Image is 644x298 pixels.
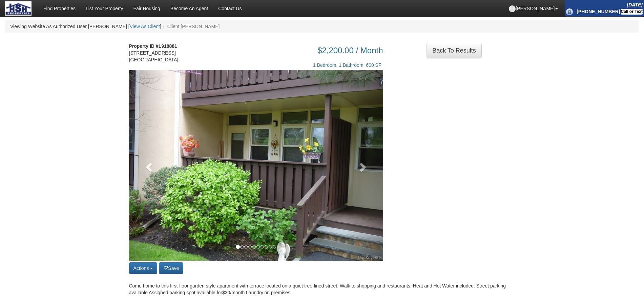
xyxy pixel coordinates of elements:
[566,8,573,15] img: phone_icon.png
[577,9,620,14] b: [PHONE_NUMBER]
[130,24,160,29] a: View As Client
[195,46,383,55] h3: $2,200.00 / Month
[195,55,383,68] div: 1 Bedroom, 1 Bathroom, 600 SF
[161,23,220,30] li: Client [PERSON_NAME]
[129,43,177,49] strong: Property ID #L918881
[10,23,161,30] li: Viewing Website As Authorized User [PERSON_NAME] [ ]
[129,43,185,63] address: [STREET_ADDRESS] [GEOGRAPHIC_DATA]
[129,262,158,274] button: Actions
[509,5,516,12] img: default-profile.png
[627,2,643,7] i: [DATE]
[427,43,482,58] a: Back To Results
[159,262,183,274] button: Save
[427,43,482,58] div: ...
[621,9,643,15] div: Call or Text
